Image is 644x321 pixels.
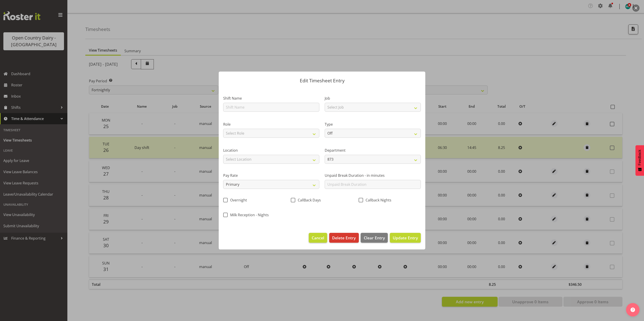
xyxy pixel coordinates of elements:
[325,122,421,127] label: Type
[635,145,644,176] button: Feedback - Show survey
[309,233,327,243] button: Cancel
[312,235,324,241] span: Cancel
[364,235,385,241] span: Clear Entry
[325,148,421,153] label: Department
[223,122,319,127] label: Role
[228,213,269,217] span: Milk Reception - Nights
[325,173,421,178] label: Unpaid Break Duration - in minutes
[325,180,421,189] input: Unpaid Break Duration
[325,96,421,101] label: Job
[223,103,319,112] input: Shift Name
[223,78,421,83] p: Edit Timesheet Entry
[390,233,421,243] button: Update Entry
[223,173,319,178] label: Pay Rate
[393,235,418,240] span: Update Entry
[638,150,642,165] span: Feedback
[332,235,356,241] span: Delete Entry
[228,198,247,202] span: Overnight
[295,198,321,202] span: CallBack Days
[361,233,388,243] button: Clear Entry
[631,308,635,312] img: help-xxl-2.png
[363,198,391,202] span: Callback Nights
[223,148,319,153] label: Location
[223,96,319,101] label: Shift Name
[329,233,359,243] button: Delete Entry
